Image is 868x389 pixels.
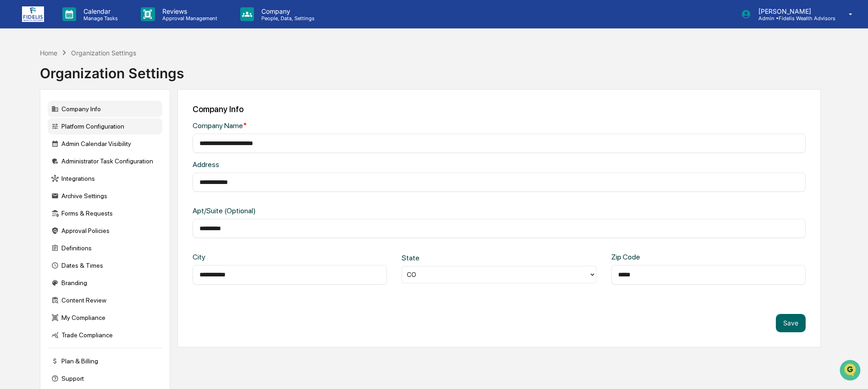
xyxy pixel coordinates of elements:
[751,7,835,15] p: [PERSON_NAME]
[611,253,699,261] div: Zip Code
[48,353,162,369] div: Plan & Billing
[48,240,162,256] div: Definitions
[48,222,162,239] div: Approval Policies
[776,314,806,332] button: Save
[156,73,167,84] button: Start new chat
[254,7,319,15] p: Company
[9,134,17,141] div: 🔎
[254,15,319,22] p: People, Data, Settings
[48,327,162,343] div: Trade Compliance
[193,206,469,215] div: Apt/Suite (Optional)
[155,7,222,15] p: Reviews
[71,49,136,57] div: Organization Settings
[22,6,44,22] img: logo
[66,116,74,124] div: 🗄️
[48,257,162,274] div: Dates & Times
[48,309,162,326] div: My Compliance
[65,155,111,162] a: Powered byPylon
[48,170,162,187] div: Integrations
[63,112,117,128] a: 🗄️Attestations
[193,160,469,169] div: Address
[751,15,835,22] p: Admin • Fidelis Wealth Advisors
[31,79,116,86] div: We're available if you need us!
[76,15,122,22] p: Manage Tasks
[18,133,58,142] span: Data Lookup
[48,205,162,222] div: Forms & Requests
[9,19,167,34] p: How can we help?
[48,292,162,308] div: Content Review
[6,129,61,146] a: 🔎Data Lookup
[40,58,184,81] div: Organization Settings
[91,155,111,162] span: Pylon
[402,254,489,262] div: State
[48,101,162,117] div: Company Info
[48,370,162,387] div: Support
[193,253,280,261] div: City
[6,112,63,128] a: 🖐️Preclearance
[193,104,806,114] div: Company Info
[9,70,26,86] img: 1746055101610-c473b297-6a78-478c-a979-82029cc54cd1
[48,153,162,169] div: Administrator Task Configuration
[48,275,162,291] div: Branding
[155,15,222,22] p: Approval Management
[9,116,17,124] div: 🖐️
[193,121,469,130] div: Company Name
[76,115,114,124] span: Attestations
[48,135,162,152] div: Admin Calendar Visibility
[48,188,162,204] div: Archive Settings
[31,70,150,79] div: Start new chat
[839,359,863,384] iframe: Open customer support
[18,115,59,124] span: Preclearance
[48,118,162,135] div: Platform Configuration
[76,7,122,15] p: Calendar
[40,49,57,57] div: Home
